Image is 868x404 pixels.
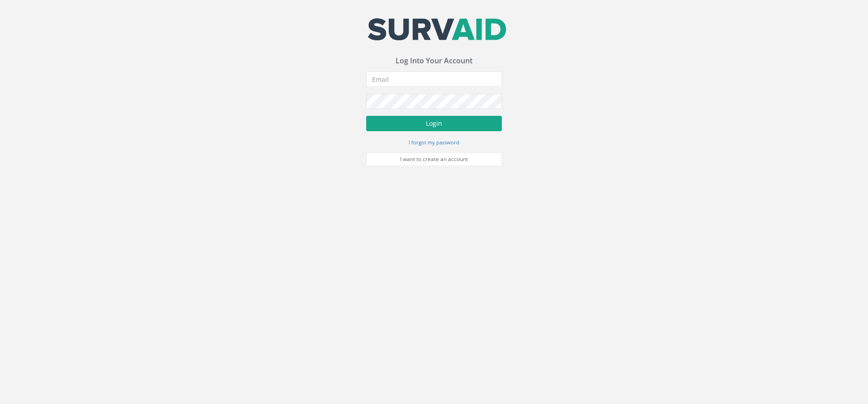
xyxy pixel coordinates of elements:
h3: Log Into Your Account [366,57,502,65]
a: I forgot my password [409,138,459,146]
button: Login [366,116,502,131]
input: Email [366,71,502,87]
a: I want to create an account [366,152,502,166]
small: I forgot my password [409,139,459,146]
